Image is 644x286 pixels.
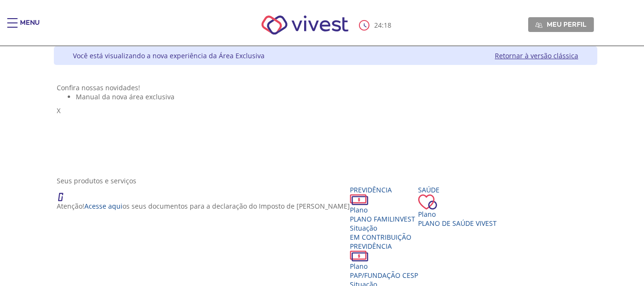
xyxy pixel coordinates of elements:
[76,92,174,101] span: Manual da nova área exclusiva
[350,262,418,271] div: Plano
[350,223,418,233] div: Situação
[374,21,382,30] span: 24
[251,5,359,45] img: Vivest
[20,18,40,37] div: Menu
[73,51,265,60] div: Você está visualizando a nova experiência da Área Exclusiva
[350,185,418,242] a: Previdência PlanoPLANO FAMILINVEST SituaçãoEM CONTRIBUIÇÃO
[350,233,411,242] span: EM CONTRIBUIÇÃO
[418,210,497,219] div: Plano
[57,83,594,167] section: <span lang="pt-BR" dir="ltr">Visualizador do Conteúdo da Web</span> 1
[535,21,542,29] img: Meu perfil
[57,106,61,115] span: X
[350,214,415,223] span: PLANO FAMILINVEST
[547,20,586,29] span: Meu perfil
[57,83,594,92] div: Confira nossas novidades!
[350,185,418,194] div: Previdência
[418,185,497,228] a: Saúde PlanoPlano de Saúde VIVEST
[418,219,497,228] span: Plano de Saúde VIVEST
[495,51,578,60] a: Retornar à versão clássica
[350,194,368,205] img: ico_dinheiro.png
[350,271,418,280] span: PAP/FUNDAÇÃO CESP
[84,201,123,211] a: Acesse aqui
[350,251,368,262] img: ico_dinheiro.png
[350,242,418,251] div: Previdência
[350,205,418,214] div: Plano
[418,185,497,194] div: Saúde
[528,17,594,32] a: Meu perfil
[418,194,437,210] img: ico_coracao.png
[57,185,73,201] img: ico_atencao.png
[384,21,391,30] span: 18
[57,201,350,211] p: Atenção! os seus documentos para a declaração do Imposto de [PERSON_NAME]
[57,176,594,185] div: Seus produtos e serviços
[359,20,393,31] div: :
